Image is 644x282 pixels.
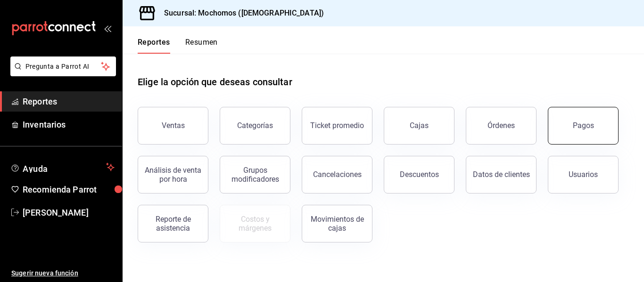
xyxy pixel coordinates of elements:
[185,38,218,54] button: Resumen
[7,68,116,78] a: Pregunta a Parrot AI
[157,8,324,19] h3: Sucursal: Mochomos ([DEMOGRAPHIC_DATA])
[473,170,530,179] div: Datos de clientes
[226,166,284,184] div: Grupos modificadores
[548,156,619,193] button: Usuarios
[11,268,115,278] span: Sugerir nueva función
[310,121,364,130] div: Ticket promedio
[410,120,429,131] div: Cajas
[144,215,202,233] div: Reporte de asistencia
[104,24,111,32] button: open_drawer_menu
[302,107,372,145] button: Ticket promedio
[138,156,208,193] button: Análisis de venta por hora
[487,121,515,130] div: Órdenes
[548,107,619,145] button: Pagos
[220,205,290,242] button: Contrata inventarios para ver este reporte
[23,183,115,196] span: Recomienda Parrot
[313,170,362,179] div: Cancelaciones
[138,38,170,54] button: Reportes
[162,121,185,130] div: Ventas
[220,107,290,145] button: Categorías
[23,118,115,131] span: Inventarios
[466,156,537,193] button: Datos de clientes
[308,215,366,233] div: Movimientos de cajas
[23,161,102,173] span: Ayuda
[226,215,284,233] div: Costos y márgenes
[237,121,273,130] div: Categorías
[23,95,115,108] span: Reportes
[138,75,292,89] h1: Elige la opción que deseas consultar
[466,107,537,145] button: Órdenes
[384,107,454,145] a: Cajas
[138,38,218,54] div: navigation tabs
[302,156,372,193] button: Cancelaciones
[384,156,454,193] button: Descuentos
[138,107,208,145] button: Ventas
[144,166,202,184] div: Análisis de venta por hora
[25,62,101,72] span: Pregunta a Parrot AI
[138,205,208,242] button: Reporte de asistencia
[573,121,594,130] div: Pagos
[302,205,372,242] button: Movimientos de cajas
[220,156,290,193] button: Grupos modificadores
[400,170,439,179] div: Descuentos
[10,56,116,76] button: Pregunta a Parrot AI
[23,206,115,219] span: [PERSON_NAME]
[569,170,598,179] div: Usuarios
